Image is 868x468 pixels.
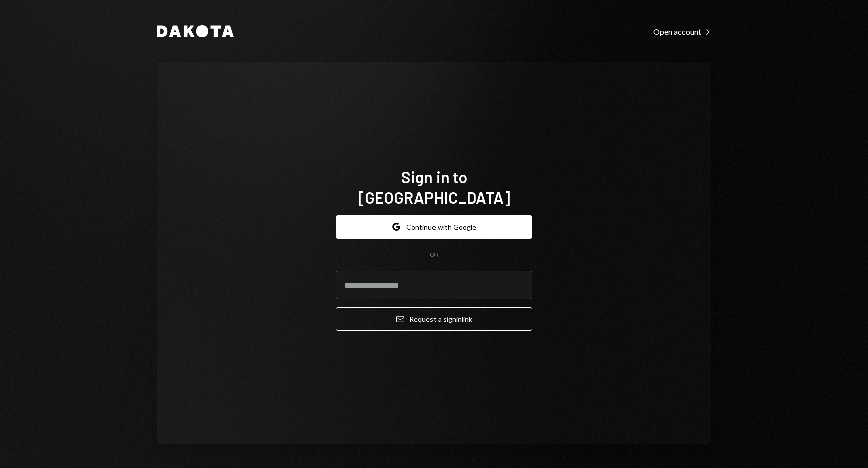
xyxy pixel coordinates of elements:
a: Open account [653,26,711,37]
h1: Sign in to [GEOGRAPHIC_DATA] [336,167,532,207]
div: OR [430,251,439,259]
button: Continue with Google [336,215,532,239]
button: Request a signinlink [336,307,532,331]
div: Open account [653,27,711,37]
